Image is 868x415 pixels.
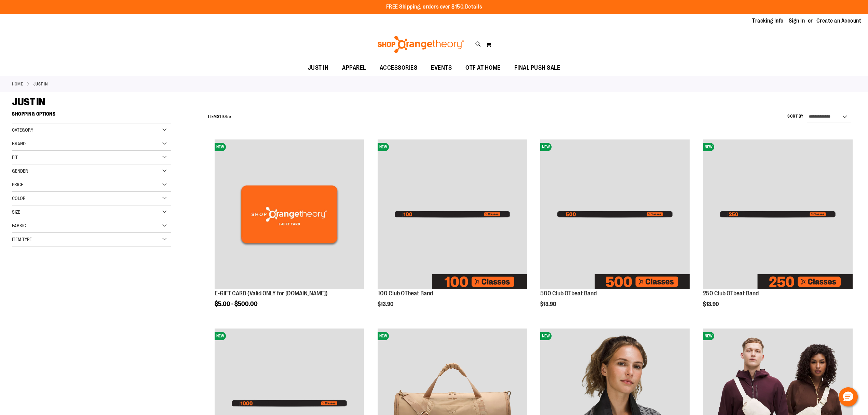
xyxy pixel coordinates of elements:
[703,139,852,289] img: Image of 250 Club OTbeat Band
[378,332,389,340] span: NEW
[215,139,364,289] img: E-GIFT CARD (Valid ONLY for ShopOrangetheory.com)
[335,60,373,76] a: APPAREL
[540,143,552,151] span: NEW
[12,196,26,201] span: Color
[377,36,465,53] img: Shop Orangetheory
[386,3,482,11] p: FREE Shipping, orders over $150.
[215,143,226,151] span: NEW
[215,290,328,297] a: E-GIFT CARD (Valid ONLY for [DOMAIN_NAME])
[12,209,20,215] span: Size
[12,155,18,160] span: Fit
[703,290,759,297] a: 250 Club OTbeat Band
[540,301,557,307] span: $13.90
[219,114,221,119] span: 1
[703,332,714,340] span: NEW
[215,139,364,290] a: E-GIFT CARD (Valid ONLY for ShopOrangetheory.com)NEW
[208,111,231,122] h2: Items to
[537,136,693,321] div: product
[424,60,459,76] a: EVENTS
[215,300,258,307] span: $5.00 - $500.00
[514,60,560,76] span: FINAL PUSH SALE
[12,108,171,123] strong: Shopping Options
[378,139,527,289] img: Image of 100 Club OTbeat Band
[465,4,482,10] a: Details
[373,60,424,76] a: ACCESSORIES
[752,17,784,25] a: Tracking Info
[839,387,858,406] button: Hello, have a question? Let’s chat.
[12,223,26,228] span: Fabric
[378,139,527,290] a: Image of 100 Club OTbeat BandNEW
[816,17,862,25] a: Create an Account
[789,17,805,25] a: Sign In
[12,182,23,187] span: Price
[301,60,336,76] a: JUST IN
[12,96,45,108] span: JUST IN
[540,139,690,290] a: Image of 500 Club OTbeat BandNEW
[226,114,231,119] span: 55
[703,143,714,151] span: NEW
[211,136,367,324] div: product
[342,60,366,76] span: APPAREL
[12,141,26,146] span: Brand
[787,113,804,119] label: Sort By
[378,301,394,307] span: $13.90
[12,127,33,133] span: Category
[380,60,418,76] span: ACCESSORIES
[378,143,389,151] span: NEW
[459,60,507,76] a: OTF AT HOME
[12,168,28,174] span: Gender
[12,237,32,242] span: Item Type
[507,60,567,76] a: FINAL PUSH SALE
[33,81,48,87] strong: JUST IN
[12,81,23,87] a: Home
[540,332,552,340] span: NEW
[308,60,329,76] span: JUST IN
[378,290,433,297] a: 100 Club OTbeat Band
[700,136,856,321] div: product
[540,290,597,297] a: 500 Club OTbeat Band
[431,60,452,76] span: EVENTS
[703,301,720,307] span: $13.90
[374,136,530,321] div: product
[465,60,501,76] span: OTF AT HOME
[703,139,852,290] a: Image of 250 Club OTbeat BandNEW
[540,139,690,289] img: Image of 500 Club OTbeat Band
[215,332,226,340] span: NEW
